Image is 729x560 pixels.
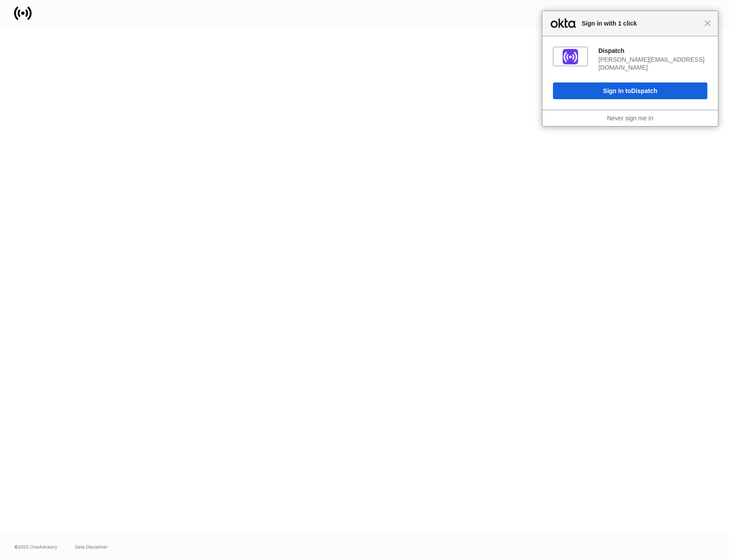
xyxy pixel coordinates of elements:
[598,47,707,55] div: Dispatch
[75,543,108,550] a: Data Disclaimer
[553,82,707,99] button: Sign In toDispatch
[704,20,711,26] span: Close
[577,18,704,29] span: Sign in with 1 click
[14,543,57,550] span: © 2025 OneAdvisory
[631,87,657,94] span: Dispatch
[607,115,653,122] a: Never sign me in
[598,56,707,71] div: [PERSON_NAME][EMAIL_ADDRESS][DOMAIN_NAME]
[563,49,578,64] img: fs01jxrofoggULhDH358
